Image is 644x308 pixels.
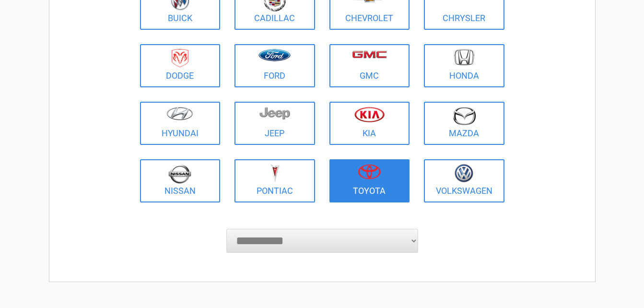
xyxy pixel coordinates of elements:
img: jeep [259,107,290,120]
img: honda [454,49,474,66]
a: GMC [329,44,410,87]
a: Hyundai [140,102,221,145]
img: toyota [358,164,381,179]
a: Ford [234,44,315,87]
img: hyundai [166,107,193,120]
a: Toyota [329,159,410,202]
a: Kia [329,102,410,145]
img: ford [258,49,291,61]
a: Jeep [234,102,315,145]
img: volkswagen [455,164,473,183]
a: Pontiac [234,159,315,202]
a: Nissan [140,159,221,202]
img: dodge [172,49,188,68]
img: gmc [352,50,387,59]
a: Volkswagen [424,159,504,202]
a: Dodge [140,44,221,87]
img: nissan [168,164,191,184]
a: Mazda [424,102,504,145]
img: mazda [452,107,476,125]
img: pontiac [270,164,280,182]
img: kia [354,107,385,122]
a: Honda [424,44,504,87]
